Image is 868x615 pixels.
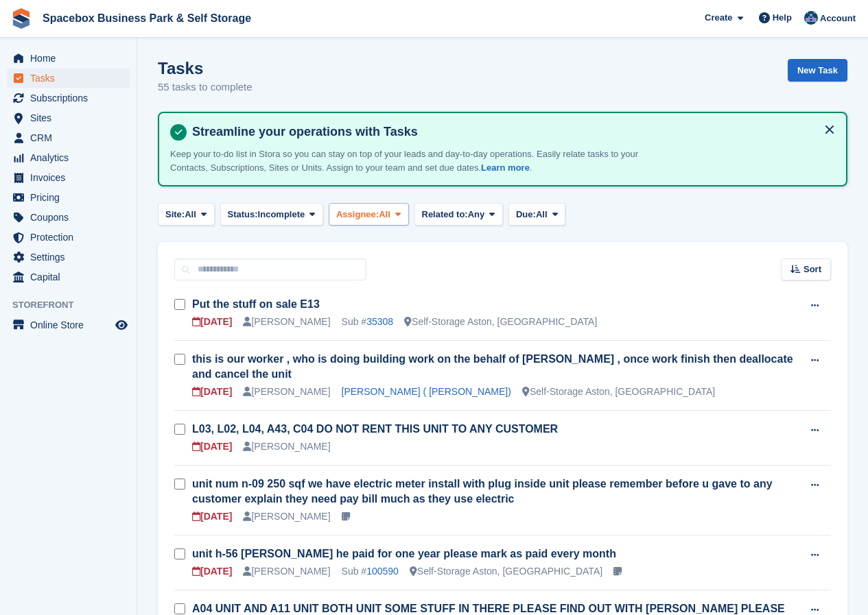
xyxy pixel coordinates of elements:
a: menu [7,228,130,247]
a: this is our worker , who is doing building work on the behalf of [PERSON_NAME] , once work finish... [192,353,793,380]
span: Tasks [30,69,113,88]
h1: Tasks [158,59,253,77]
span: Capital [30,267,113,287]
div: [PERSON_NAME] [243,385,330,399]
button: Due: All [508,203,565,226]
p: 55 tasks to complete [158,80,253,95]
span: All [185,208,196,221]
a: Put the stuff on sale E13 [192,298,320,310]
a: Spacebox Business Park & Self Storage [37,7,257,29]
img: stora-icon-8386f47178a22dfd0bd8f6a31ec36ba5ce8667c1dd55bd0f319d3a0aa187defe.svg [11,8,32,29]
span: Incomplete [258,208,305,221]
a: menu [7,128,130,147]
a: menu [7,168,130,187]
a: menu [7,248,130,267]
a: menu [7,267,130,287]
div: Self-Storage Aston, [GEOGRAPHIC_DATA] [404,315,597,329]
span: Online Store [30,315,113,335]
a: menu [7,108,130,128]
div: Sub # [342,315,394,329]
a: New Task [788,59,847,82]
div: [DATE] [192,315,232,329]
a: unit num n-09 250 sqf we have electric meter install with plug inside unit please remember before... [192,478,773,505]
span: Sort [804,263,821,276]
span: Help [773,11,792,25]
span: Home [30,49,113,68]
span: Analytics [30,148,113,167]
a: [PERSON_NAME] ( [PERSON_NAME]) [342,386,511,397]
a: menu [7,49,130,68]
a: 100590 [366,566,399,577]
span: Pricing [30,188,113,207]
span: Storefront [12,298,137,312]
span: Sites [30,108,113,128]
button: Assignee: All [329,203,409,226]
span: Due: [516,208,536,221]
h4: Streamline your operations with Tasks [187,124,835,140]
a: menu [7,69,130,88]
span: Site: [165,208,185,221]
span: All [536,208,548,221]
span: Related to: [422,208,468,221]
button: Site: All [158,203,215,226]
div: [DATE] [192,385,232,399]
span: Invoices [30,168,113,187]
a: menu [7,148,130,167]
span: Status: [228,208,258,221]
a: menu [7,315,130,335]
span: All [379,208,390,221]
div: [DATE] [192,439,232,454]
a: 35308 [366,316,393,327]
span: Account [820,12,856,25]
button: Status: Incomplete [220,203,323,226]
p: Keep your to-do list in Stora so you can stay on top of your leads and day-to-day operations. Eas... [170,147,650,174]
button: Related to: Any [414,203,503,226]
div: Self-Storage Aston, [GEOGRAPHIC_DATA] [522,385,715,399]
a: menu [7,88,130,108]
div: [PERSON_NAME] [243,564,330,579]
span: Assignee: [336,208,379,221]
span: Settings [30,248,113,267]
div: [PERSON_NAME] [243,509,330,524]
div: [DATE] [192,564,232,579]
a: menu [7,188,130,207]
div: [DATE] [192,509,232,524]
div: [PERSON_NAME] [243,315,330,329]
a: L03, L02, L04, A43, C04 DO NOT RENT THIS UNIT TO ANY CUSTOMER [192,423,558,435]
span: Create [705,11,732,25]
a: unit h-56 [PERSON_NAME] he paid for one year please mark as paid every month [192,548,616,559]
div: Self-Storage Aston, [GEOGRAPHIC_DATA] [410,564,602,579]
img: Daud [804,11,818,25]
span: Protection [30,228,113,247]
span: Subscriptions [30,88,113,108]
div: [PERSON_NAME] [243,439,330,454]
span: Any [468,208,485,221]
span: Coupons [30,208,113,227]
div: Sub # [342,564,399,579]
a: Learn more [481,162,530,173]
span: CRM [30,128,113,147]
a: Preview store [113,317,130,333]
a: menu [7,208,130,227]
